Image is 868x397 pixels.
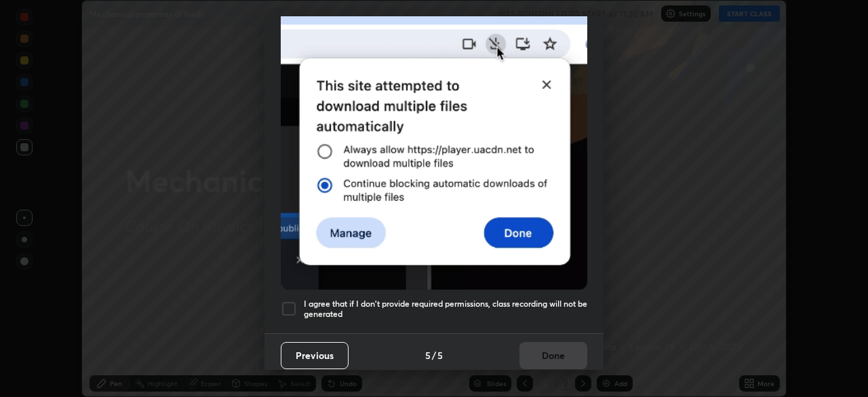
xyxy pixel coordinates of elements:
[432,348,436,362] h4: /
[281,342,349,369] button: Previous
[437,348,443,362] h4: 5
[304,299,587,320] h5: I agree that if I don't provide required permissions, class recording will not be generated
[425,348,431,362] h4: 5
